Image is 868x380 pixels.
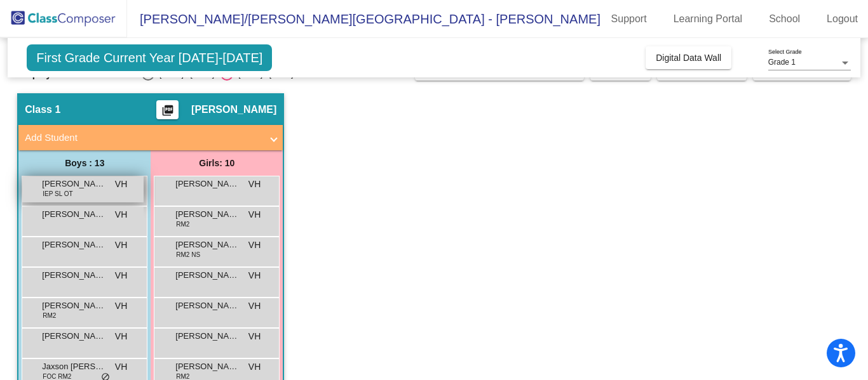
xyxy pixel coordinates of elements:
[42,178,105,190] span: [PERSON_NAME]
[42,330,105,343] span: [PERSON_NAME]
[175,208,239,221] span: [PERSON_NAME]
[115,330,127,343] span: VH
[18,125,283,150] mat-expansion-panel-header: Add Student
[42,299,105,312] span: [PERSON_NAME] [PERSON_NAME]
[156,100,179,119] button: Print Students Details
[175,330,239,343] span: [PERSON_NAME]
[115,360,127,374] span: VH
[646,46,731,69] button: Digital Data Wall
[817,9,868,29] a: Logout
[175,239,239,251] span: [PERSON_NAME]
[248,208,261,221] span: VH
[18,150,151,176] div: Boys : 13
[656,53,721,63] span: Digital Data Wall
[42,269,105,282] span: [PERSON_NAME]
[175,178,239,190] span: [PERSON_NAME]
[663,9,753,29] a: Learning Portal
[43,189,72,199] span: IEP SL OT
[176,250,200,259] span: RM2 NS
[160,104,175,122] mat-icon: picture_as_pdf
[175,299,239,312] span: [PERSON_NAME]
[25,131,261,145] mat-panel-title: Add Student
[248,178,261,191] span: VH
[601,9,657,29] a: Support
[768,58,796,67] span: Grade 1
[248,299,261,313] span: VH
[191,103,276,116] span: [PERSON_NAME]
[25,103,60,116] span: Class 1
[151,150,283,176] div: Girls: 10
[42,360,105,373] span: Jaxson [PERSON_NAME]
[176,219,189,229] span: RM2
[248,239,261,252] span: VH
[248,330,261,343] span: VH
[115,269,127,282] span: VH
[115,178,127,191] span: VH
[248,360,261,374] span: VH
[759,9,810,29] a: School
[27,44,272,71] span: First Grade Current Year [DATE]-[DATE]
[115,239,127,252] span: VH
[115,208,127,221] span: VH
[115,299,127,313] span: VH
[248,269,261,282] span: VH
[127,9,600,29] span: [PERSON_NAME]/[PERSON_NAME][GEOGRAPHIC_DATA] - [PERSON_NAME]
[175,360,239,373] span: [PERSON_NAME]
[43,311,56,320] span: RM2
[175,269,239,282] span: [PERSON_NAME]
[42,208,105,221] span: [PERSON_NAME]
[42,239,105,251] span: [PERSON_NAME]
